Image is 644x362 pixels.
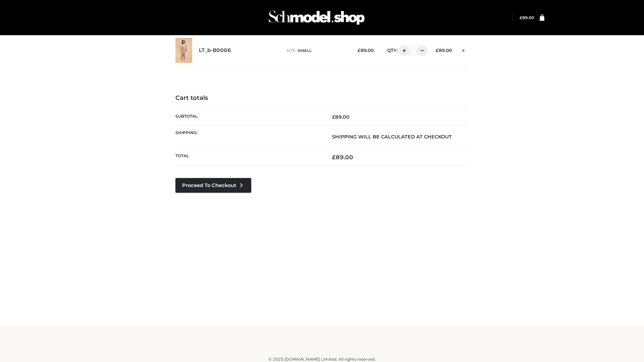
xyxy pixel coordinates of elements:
[298,48,312,53] span: SMALL
[175,178,251,193] a: Proceed to Checkout
[332,134,452,140] strong: Shipping will be calculated at checkout
[286,48,347,54] p: size :
[520,15,522,20] span: £
[199,47,231,54] a: LT_b-B0006
[175,38,192,63] img: LT_b-B0006 - SMALL
[436,48,439,53] span: £
[175,95,469,102] h4: Cart totals
[332,154,336,161] span: £
[459,45,469,54] a: Remove this item
[358,48,374,53] bdi: 89.00
[175,109,322,125] th: Subtotal
[358,48,361,53] span: £
[266,4,367,31] img: Schmodel Admin 964
[332,114,350,120] bdi: 89.00
[520,15,534,20] bdi: 89.00
[436,48,452,53] bdi: 89.00
[520,15,534,20] a: £89.00
[175,125,322,148] th: Shipping:
[380,45,425,56] div: QTY:
[332,154,353,161] bdi: 89.00
[332,114,335,120] span: £
[175,148,322,166] th: Total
